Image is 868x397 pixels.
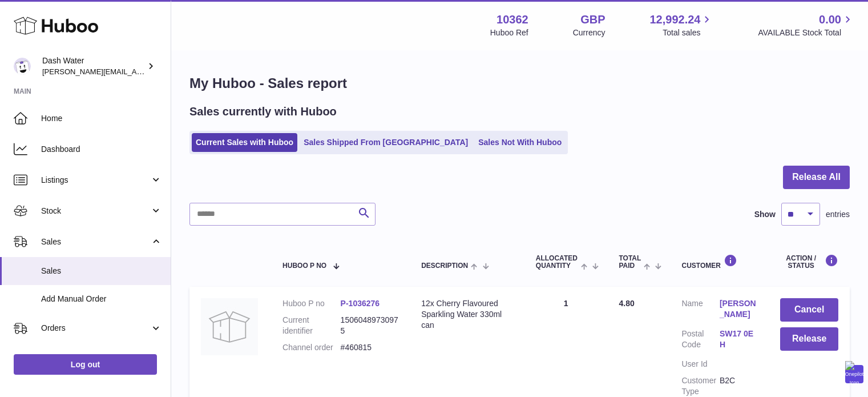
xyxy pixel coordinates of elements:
dd: B2C [720,375,757,397]
div: Huboo Ref [490,27,528,38]
strong: 10362 [496,12,528,27]
span: entries [826,209,850,220]
span: Add Manual Order [41,294,162,304]
dt: Name [681,298,719,323]
dd: #460815 [341,342,399,353]
div: Currency [573,27,605,38]
dt: Channel order [282,342,341,353]
span: AVAILABLE Stock Total [758,27,854,38]
label: Show [754,209,776,220]
div: Customer [681,254,757,270]
span: ALLOCATED Quantity [536,255,578,270]
span: Description [421,262,468,270]
span: Stock [41,206,150,216]
span: Huboo P no [282,262,326,270]
a: SW17 0EH [720,328,757,350]
div: 12x Cherry Flavoured Sparkling Water 330ml can [421,298,513,331]
span: Sales [41,266,162,276]
button: Cancel [780,298,838,322]
span: Total sales [663,27,713,38]
a: Log out [14,354,157,375]
a: Sales Shipped From [GEOGRAPHIC_DATA] [300,133,472,152]
a: [PERSON_NAME] [720,298,757,320]
span: 0.00 [819,12,841,27]
div: Action / Status [780,254,838,270]
a: 0.00 AVAILABLE Stock Total [758,12,854,38]
span: Sales [41,236,150,247]
dt: Huboo P no [282,298,341,309]
a: P-1036276 [341,299,380,308]
span: Total paid [619,255,641,270]
dt: Current identifier [282,315,341,336]
span: Orders [41,323,150,334]
dd: 15060489730975 [341,315,399,336]
a: 12,992.24 Total sales [649,12,713,38]
span: Listings [41,175,150,186]
strong: GBP [580,12,605,27]
button: Release All [783,166,850,189]
a: Sales Not With Huboo [474,133,566,152]
span: [PERSON_NAME][EMAIL_ADDRESS][DOMAIN_NAME] [42,67,229,76]
dt: User Id [681,359,719,370]
span: Dashboard [41,144,162,155]
span: 4.80 [619,299,634,308]
img: no-photo.jpg [201,298,258,355]
dt: Customer Type [681,375,719,397]
div: Dash Water [42,55,145,77]
h1: My Huboo - Sales report [189,74,850,93]
dt: Postal Code [681,328,719,353]
button: Release [780,327,838,351]
h2: Sales currently with Huboo [189,104,337,119]
span: 12,992.24 [649,12,700,27]
a: Current Sales with Huboo [192,133,297,152]
img: james@dash-water.com [14,58,31,75]
span: Home [41,113,162,124]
